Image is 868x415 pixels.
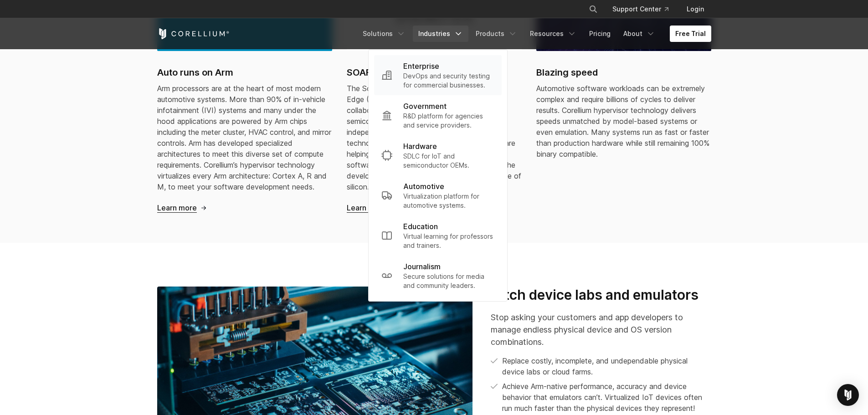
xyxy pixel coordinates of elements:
a: Support Center [605,1,676,17]
p: Journalism [403,261,441,272]
span: Learn more [157,203,197,213]
p: Hardware [403,141,437,152]
span: The Scalable Open Architecture for Embedded Edge (SOAFEE) project is an industry-led collaboratio... [347,84,521,191]
p: Virtualization platform for automotive systems. [403,192,494,210]
p: DevOps and security testing for commercial businesses. [403,72,494,90]
h3: Ditch device labs and emulators [491,287,711,304]
div: Navigation Menu [578,1,711,17]
p: Enterprise [403,61,439,72]
a: About [618,26,661,42]
h2: SOAFEE [347,66,522,79]
a: Industries [413,26,468,42]
p: Government [403,101,447,112]
p: Secure solutions for media and community leaders. [403,272,494,290]
a: Corellium Home [157,28,230,39]
div: Automotive software workloads can be extremely complex and require billions of cycles to deliver ... [536,83,711,159]
a: Hardware SDLC for IoT and semiconductor OEMs. [374,135,502,175]
button: Search [585,1,601,17]
a: Enterprise DevOps and security testing for commercial businesses. [374,55,502,95]
a: Solutions [357,26,411,42]
h2: Blazing speed [536,66,711,79]
a: Resources [524,26,582,42]
a: Products [470,26,523,42]
p: Automotive [403,181,444,192]
a: Automotive Virtualization platform for automotive systems. [374,175,502,215]
a: Education Virtual learning for professors and trainers. [374,215,502,256]
div: Navigation Menu [357,26,711,42]
li: Replace costly, incomplete, and undependable physical device labs or cloud farms. [491,355,711,377]
p: R&D platform for agencies and service providers. [403,112,494,130]
p: Education [403,221,438,232]
p: SDLC for IoT and semiconductor OEMs. [403,152,494,170]
p: Virtual learning for professors and trainers. [403,232,494,250]
div: Open Intercom Messenger [837,384,859,406]
span: Learn more [347,203,386,213]
span: Arm processors are at the heart of most modern automotive systems. More than 90% of in-vehicle in... [157,84,331,191]
h2: Auto runs on Arm [157,66,332,79]
p: Stop asking your customers and app developers to manage endless physical device and OS version co... [491,311,711,348]
a: Free Trial [670,26,711,42]
a: Government R&D platform for agencies and service providers. [374,95,502,135]
a: Journalism Secure solutions for media and community leaders. [374,256,502,296]
a: Login [679,1,711,17]
li: Achieve Arm-native performance, accuracy and device behavior that emulators can’t. Virtualized Io... [491,381,711,414]
a: Pricing [584,26,616,42]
